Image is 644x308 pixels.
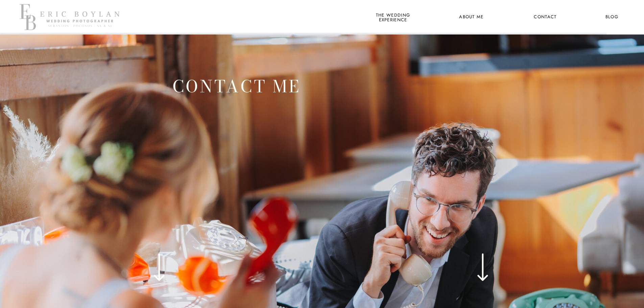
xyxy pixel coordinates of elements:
h1: Contact Me [166,73,307,142]
a: Contact [533,13,558,22]
a: Blog [599,13,624,22]
a: the wedding experience [375,13,411,22]
a: About Me [455,13,488,22]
